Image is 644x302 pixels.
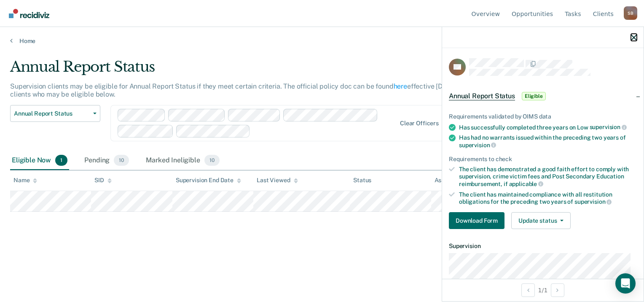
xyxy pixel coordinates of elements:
div: Assigned to [435,177,474,184]
div: 1 / 1 [442,279,644,301]
span: 1 [55,155,67,166]
div: Last Viewed [257,177,298,184]
button: Previous Opportunity [521,283,535,297]
div: Clear officers [400,120,439,127]
span: Annual Report Status [449,92,515,100]
p: Supervision clients may be eligible for Annual Report Status if they meet certain criteria. The o... [10,82,482,98]
dt: Supervision [449,243,637,250]
div: Status [353,177,371,184]
div: The client has maintained compliance with all restitution obligations for the preceding two years of [459,191,637,205]
span: supervision [459,142,496,148]
span: supervision [590,124,627,130]
div: Has successfully completed three years on Low [459,124,637,131]
div: The client has demonstrated a good faith effort to comply with supervision, crime victim fees and... [459,166,637,187]
div: Marked Ineligible [144,151,221,170]
span: applicable [509,181,543,187]
div: Has had no warrants issued within the preceding two years of [459,134,637,148]
div: Requirements validated by OIMS data [449,113,637,120]
button: Profile dropdown button [624,6,637,20]
button: Update status [511,212,571,229]
div: Supervision End Date [176,177,241,184]
button: Next Opportunity [551,283,564,297]
button: Download Form [449,212,504,229]
div: Name [13,177,37,184]
span: 10 [204,155,220,166]
img: Recidiviz [9,9,49,18]
div: Annual Report Status [10,58,493,82]
a: here [394,82,407,90]
div: Open Intercom Messenger [615,273,636,294]
div: Pending [83,151,131,170]
div: Annual Report StatusEligible [442,83,644,110]
div: Eligible Now [10,151,69,170]
div: Requirements to check [449,156,637,163]
div: S B [624,6,637,20]
div: SID [94,177,112,184]
span: 10 [114,155,129,166]
span: Eligible [522,92,546,100]
span: Annual Report Status [14,110,90,117]
a: Navigate to form link [449,212,508,229]
span: supervision [574,198,612,205]
a: Home [10,37,634,45]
